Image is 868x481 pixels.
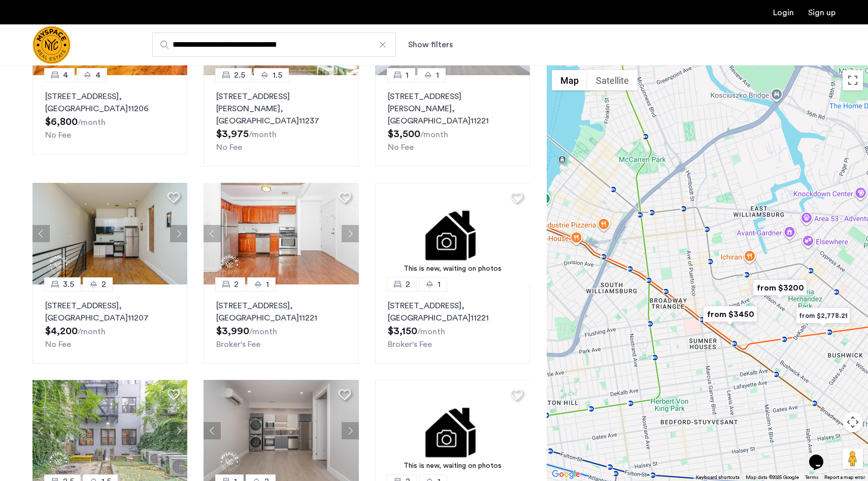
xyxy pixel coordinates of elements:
button: Next apartment [170,422,187,439]
img: 1.gif [375,183,530,284]
a: 21[STREET_ADDRESS], [GEOGRAPHIC_DATA]11221Broker's Fee [204,284,358,364]
span: 1 [266,278,269,291]
button: Show or hide filters [408,39,453,51]
a: 21[STREET_ADDRESS], [GEOGRAPHIC_DATA]11221Broker's Fee [375,284,530,364]
span: $3,990 [216,326,249,336]
button: Previous apartment [32,225,50,242]
button: Keyboard shortcuts [696,474,740,481]
a: Report a map error [824,474,865,481]
span: 2.5 [234,69,245,81]
a: 3.52[STREET_ADDRESS], [GEOGRAPHIC_DATA]11207No Fee [32,284,187,364]
div: from $3200 [749,276,811,299]
a: 2.51.5[STREET_ADDRESS][PERSON_NAME], [GEOGRAPHIC_DATA]11237No Fee [204,75,358,167]
sub: /month [78,328,106,336]
div: This is new, waiting on photos [380,461,525,471]
input: Apartment Search [152,33,396,57]
span: 2 [406,278,410,291]
span: 3.5 [63,278,74,291]
a: Cazamio Logo [32,26,71,64]
span: 1 [436,69,439,81]
span: 2 [234,278,239,291]
span: $4,200 [45,326,78,336]
span: No Fee [388,143,414,151]
a: This is new, waiting on photos [375,183,530,284]
sub: /month [78,118,106,126]
a: Registration [808,9,836,17]
span: No Fee [216,143,242,151]
p: [STREET_ADDRESS][PERSON_NAME] 11237 [216,90,346,127]
p: [STREET_ADDRESS] 11221 [388,300,517,324]
span: 4 [63,69,68,81]
button: Previous apartment [32,422,50,439]
span: 4 [95,69,101,81]
button: Map camera controls [843,412,863,432]
img: 1996_638536587704050597.png [32,183,188,284]
sub: /month [420,131,448,139]
button: Next apartment [342,422,359,439]
span: $3,150 [388,326,417,336]
button: Next apartment [170,225,187,242]
button: Show satellite imagery [587,70,638,90]
button: Previous apartment [204,422,221,439]
span: 2 [102,278,106,291]
sub: /month [249,131,277,139]
span: 1 [438,278,441,291]
img: 8515455b-be52-4141-8a40-4c35d33cf98b_638720400876696212.jpeg [204,183,359,284]
button: Show street map [552,70,587,90]
span: Map data ©2025 Google [746,475,799,480]
span: No Fee [45,340,71,348]
p: [STREET_ADDRESS] 11221 [216,300,346,324]
p: [STREET_ADDRESS] 11206 [45,90,175,115]
span: No Fee [45,131,71,139]
a: Login [773,9,794,17]
div: from $2,778.21 [792,304,854,327]
span: $3,500 [388,129,420,139]
span: 1.5 [273,69,282,81]
span: $3,975 [216,129,249,139]
a: 11[STREET_ADDRESS][PERSON_NAME], [GEOGRAPHIC_DATA]11221No Fee [375,75,530,167]
button: Toggle fullscreen view [843,70,863,90]
p: [STREET_ADDRESS] 11207 [45,300,175,324]
a: Open this area in Google Maps (opens a new window) [549,468,583,481]
span: $6,800 [45,117,78,127]
a: Terms (opens in new tab) [805,474,818,481]
div: This is new, waiting on photos [380,264,525,274]
iframe: chat widget [805,440,838,471]
span: Broker's Fee [216,340,260,348]
sub: /month [249,328,277,336]
div: from $3450 [699,303,761,326]
p: [STREET_ADDRESS][PERSON_NAME] 11221 [388,90,517,127]
span: Broker's Fee [388,340,432,348]
a: 44[STREET_ADDRESS], [GEOGRAPHIC_DATA]11206No Fee [32,75,187,154]
img: logo [32,26,71,64]
img: Google [549,468,583,481]
span: 1 [406,69,409,81]
button: Drag Pegman onto the map to open Street View [843,448,863,469]
button: Previous apartment [204,225,221,242]
button: Next apartment [342,225,359,242]
sub: /month [417,328,445,336]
